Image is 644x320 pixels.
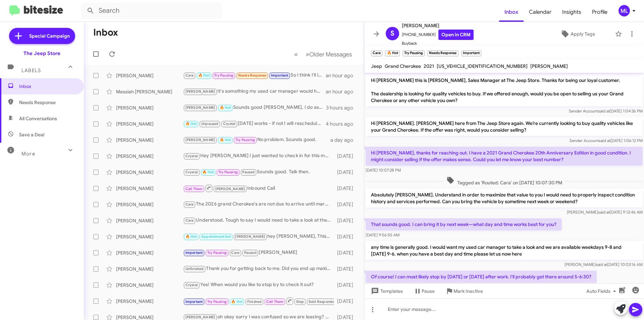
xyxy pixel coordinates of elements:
[183,200,334,208] div: The 2026 grand Cherokee's are not due to arrive until march of next year just so you are aware.
[116,201,183,208] div: [PERSON_NAME]
[437,63,528,69] span: [US_VEHICLE_IDENTIFICATION_NUMBER]
[242,170,255,174] span: Paused
[366,232,399,237] span: [DATE] 9:56:55 AM
[326,72,359,79] div: an hour ago
[557,2,587,22] a: Insights
[570,138,643,143] span: Sender Account [DATE] 1:06:12 PM
[116,298,183,305] div: [PERSON_NAME]
[185,300,203,304] span: Important
[183,233,334,240] div: hey [PERSON_NAME], This is [PERSON_NAME] lefthand sales manager at the jeep store. Hope you are w...
[402,30,474,40] span: [PHONE_NUMBER]
[183,249,334,257] div: [PERSON_NAME]
[220,138,231,142] span: 🔥 Hot
[9,28,75,44] a: Special Campaign
[613,5,637,16] button: ML
[116,104,183,111] div: [PERSON_NAME]
[185,122,197,126] span: 🔥 Hot
[565,262,643,267] span: [PERSON_NAME] [DATE] 10:03:16 AM
[220,105,231,110] span: 🔥 Hot
[330,137,359,143] div: a day ago
[524,2,557,22] a: Calendar
[202,170,214,174] span: 🔥 Hot
[427,50,458,56] small: Needs Response
[371,63,382,69] span: Jeep
[599,138,610,143] span: said at
[296,300,304,304] span: Stop
[231,300,243,304] span: 🔥 Hot
[334,185,359,192] div: [DATE]
[366,189,643,208] p: Absolutely [PERSON_NAME]. Understand in order to maximize that value to you I would need to prope...
[326,121,359,127] div: 4 hours ago
[116,185,183,192] div: [PERSON_NAME]
[218,170,238,174] span: Try Pausing
[183,104,326,111] div: Sounds good [PERSON_NAME], I do see you connected with [PERSON_NAME]. See you [DATE] !
[207,250,227,255] span: Try Pausing
[185,218,194,223] span: Cara
[586,285,619,297] span: Auto Fields
[499,2,524,22] span: Inbox
[231,250,239,255] span: Cara
[309,300,351,304] span: Sold Responded Historic
[183,136,330,144] div: No problem. Sounds good.
[271,73,288,78] span: Important
[596,262,607,267] span: said at
[302,47,356,61] button: Next
[116,266,183,272] div: [PERSON_NAME]
[185,187,203,191] span: Call Them
[207,300,227,304] span: Try Pausing
[185,138,215,142] span: [PERSON_NAME]
[290,47,356,61] nav: Page navigation example
[116,153,183,159] div: [PERSON_NAME]
[185,170,198,174] span: Crystal
[366,168,401,173] span: [DATE] 10:07:28 PM
[366,271,597,283] p: Of course! I can most likely stop by [DATE] or [DATE] after work. I'll probably get there around ...
[214,73,233,78] span: Try Pausing
[444,176,565,186] span: Tagged as 'Routed: Cara' on [DATE] 10:07:30 PM
[201,122,219,126] span: Unpaused
[530,63,568,69] span: [PERSON_NAME]
[294,50,298,58] span: «
[183,297,334,305] div: Sounds good. Thanks
[116,137,183,143] div: [PERSON_NAME]
[366,218,562,230] p: That sounds good. I can bring it by next week—what day and time works best for you?
[587,2,613,22] a: Profile
[385,63,421,69] span: Grand Cherokee
[334,233,359,240] div: [DATE]
[581,285,624,297] button: Auto Fields
[93,27,118,38] h1: Inbox
[571,28,595,40] span: Apply Tags
[238,73,267,78] span: Needs Response
[183,88,326,95] div: It's something my used car manager would have to check out in person. Would you be interested in ...
[366,147,643,166] p: Hi [PERSON_NAME], thanks for reaching out. I have a 2021 Grand Cherokee 20th Anniversary Edition ...
[306,50,309,58] span: »
[185,73,194,78] span: Cara
[116,249,183,256] div: [PERSON_NAME]
[183,217,334,224] div: Understood. Tough to say I would need to take a look at the current car you have to see what make...
[461,50,481,56] small: Important
[453,285,483,297] span: Mark Inactive
[309,51,352,58] span: Older Messages
[183,281,334,289] div: Yes! When would you like to stop by to check it out?
[185,105,215,110] span: [PERSON_NAME]
[371,50,382,56] small: Cara
[334,217,359,224] div: [DATE]
[81,3,222,19] input: Search
[116,282,183,288] div: [PERSON_NAME]
[567,210,643,215] span: [PERSON_NAME] [DATE] 9:12:46 AM
[183,168,334,176] div: Sounds good. Talk then.
[390,28,394,39] span: S
[21,67,41,74] span: Labels
[366,117,643,136] p: Hi [PERSON_NAME]. [PERSON_NAME] here from The Jeep Store again. We’re currently looking to buy qu...
[23,50,60,57] div: The Jeep Store
[440,285,488,297] button: Mark Inactive
[116,217,183,224] div: [PERSON_NAME]
[116,121,183,127] div: [PERSON_NAME]
[198,73,210,78] span: 🔥 Hot
[366,74,643,106] p: Hi [PERSON_NAME] this is [PERSON_NAME], Sales Manager at The Jeep Store. Thanks for being our loy...
[29,33,70,39] span: Special Campaign
[215,187,245,191] span: [PERSON_NAME]
[19,99,76,106] span: Needs Response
